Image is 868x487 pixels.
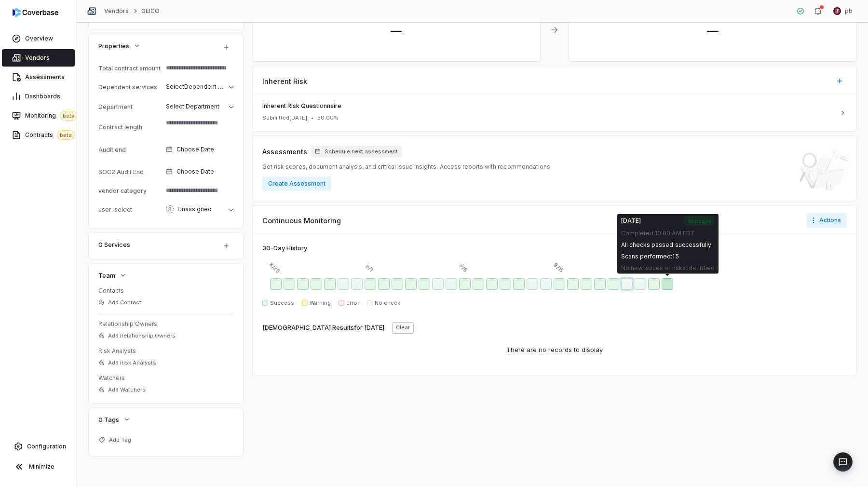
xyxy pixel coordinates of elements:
div: Completed: 10:00 AM EDT [621,230,715,237]
div: Sep 18 - Success [594,278,606,290]
span: Select Dependent services [166,83,243,90]
span: Contracts [25,130,75,140]
button: Choose Date [162,139,237,160]
div: Scans performed: 15 [621,253,715,260]
span: Inherent Risk [262,76,307,86]
button: pb undefined avatarpb [827,4,858,18]
button: Team [95,267,130,284]
span: Assessments [25,73,65,81]
div: Contract length [98,123,162,131]
div: Yesterday - Success [648,278,660,290]
span: Schedule next assessment [325,148,398,155]
span: Inherent Risk Questionnaire [262,102,835,110]
span: Properties [98,41,129,50]
span: Monitoring [25,111,78,121]
div: SOC2 Audit End [98,168,162,176]
dt: Watchers [98,374,233,382]
div: 30 -Day History [262,243,307,253]
span: Choose Date [176,146,214,153]
span: Overview [25,35,53,42]
span: Team [98,271,115,280]
div: No new issues or risks identified [621,264,715,272]
span: pb [845,7,853,15]
button: Schedule next assessment [311,146,402,157]
span: 0 Tags [98,415,119,424]
a: Vendors [104,7,129,15]
div: Audit end [98,146,162,153]
dt: Risk Analysts [98,347,233,355]
span: — [383,24,410,38]
div: Aug 29 - Success [324,278,336,290]
a: Assessments [2,68,75,86]
span: Unassigned [177,205,212,213]
a: Inherent Risk QuestionnaireSubmitted[DATE]•50.00% [253,95,856,131]
span: Dashboards [25,93,60,100]
span: Get risk scores, document analysis, and critical issue insights. Access reports with recommendations [262,163,550,171]
div: Dependent services [98,83,162,91]
a: Overview [2,30,75,47]
div: Aug 28 - Success [311,278,322,290]
span: 9/8 [458,262,470,274]
div: Sep 5 - Success [419,278,430,290]
span: beta [60,111,78,121]
span: [DATE] [621,217,641,225]
span: beta [57,130,75,140]
div: Sep 21 - Success [635,278,646,290]
span: Add Tag [109,436,131,444]
div: Sep 7 - Success [446,278,457,290]
a: GEICO [141,7,160,15]
span: Success [685,216,715,226]
div: Sep 16 - Success [567,278,579,290]
div: Sep 13 - Success [527,278,538,290]
dt: Relationship Owners [98,320,233,328]
div: Sep 19 - Success [608,278,619,290]
div: vendor category [98,187,162,194]
div: Aug 25 - Success [270,278,282,290]
dt: Contacts [98,287,233,295]
span: — [699,24,726,38]
span: Add Watchers [108,386,146,393]
span: Minimize [29,463,54,471]
a: Configuration [4,438,73,455]
div: Aug 31 - Success [351,278,363,290]
div: Sep 10 - Success [486,278,498,290]
span: Configuration [27,443,66,450]
a: Contractsbeta [2,126,75,144]
div: Sep 2 - Success [378,278,390,290]
div: Sep 4 - Success [405,278,417,290]
div: Aug 26 - Success [284,278,295,290]
span: 50.00 % [317,114,339,122]
span: Vendors [25,54,50,62]
button: Add Tag [95,431,134,448]
span: Continuous Monitoring [262,216,341,226]
div: Sep 12 - Success [513,278,525,290]
a: Monitoringbeta [2,107,75,124]
div: Sep 8 - Success [459,278,471,290]
div: Aug 27 - Success [297,278,309,290]
button: Add Contact [95,294,144,311]
div: Sep 17 - Success [581,278,592,290]
div: Sep 6 - Success [432,278,444,290]
div: Sep 15 - Success [554,278,565,290]
span: Error [346,299,359,307]
span: Assessments [262,147,307,157]
span: Add Relationship Owners [108,332,176,339]
button: Minimize [4,457,73,476]
a: Vendors [2,49,75,67]
img: logo-D7KZi-bG.svg [13,8,58,17]
span: 9/1 [364,262,374,273]
div: Sep 20 - Success [621,278,633,290]
div: Sep 3 - Success [392,278,403,290]
button: 50.00% [314,109,341,126]
img: pb undefined avatar [833,7,841,15]
div: There are no records to display [495,334,614,366]
span: Warning [310,299,331,307]
span: • [311,114,313,122]
span: 8/25 [268,261,282,275]
div: Sep 1 - Success [365,278,376,290]
button: Choose Date [162,162,237,182]
span: Success [270,299,294,307]
button: Create Assessment [262,176,331,191]
div: Sep 11 - Success [500,278,511,290]
button: Properties [95,37,144,54]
